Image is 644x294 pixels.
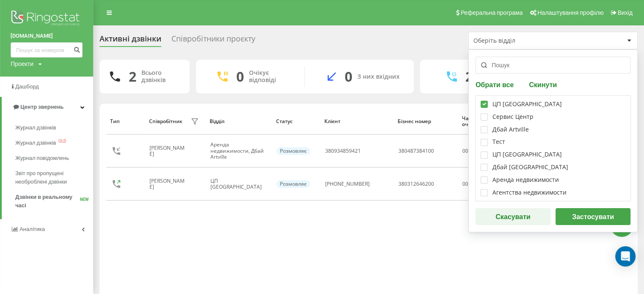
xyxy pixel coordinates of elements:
[2,97,93,117] a: Центр звернень
[398,118,454,124] div: Бізнес номер
[475,208,550,225] button: Скасувати
[324,118,390,124] div: Клієнт
[276,147,310,155] div: Розмовляє
[465,69,473,85] div: 2
[345,69,352,85] div: 0
[210,178,268,190] div: ЦП [GEOGRAPHIC_DATA]
[100,34,161,47] div: Активні дзвінки
[398,181,434,187] div: 380312646200
[20,104,64,110] span: Центр звернень
[15,83,39,90] span: Дашборд
[11,60,33,68] div: Проекти
[615,246,636,267] div: Open Intercom Messenger
[15,169,89,186] span: Звіт про пропущені необроблені дзвінки
[15,166,93,190] a: Звіт про пропущені необроблені дзвінки
[398,148,434,154] div: 380487384100
[171,34,255,47] div: Співробітники проєкту
[357,73,400,80] div: З них вхідних
[249,69,292,84] div: Очікує відповіді
[526,80,559,88] button: Скинути
[15,120,93,135] a: Журнал дзвінків
[492,113,533,121] div: Сервис Центр
[11,32,83,40] a: [DOMAIN_NAME]
[11,42,83,58] input: Пошук за номером
[475,57,630,74] input: Пошук
[492,151,562,158] div: ЦП [GEOGRAPHIC_DATA]
[462,148,496,154] div: 00:00:18
[210,118,268,124] div: Відділ
[149,178,189,190] div: [PERSON_NAME]
[473,37,575,44] div: Оберіть відділ
[149,145,189,157] div: [PERSON_NAME]
[149,118,182,124] div: Співробітник
[492,101,562,108] div: ЦП [GEOGRAPHIC_DATA]
[492,176,559,184] div: Аренда недвижимости
[492,138,505,146] div: Тест
[461,9,523,16] span: Реферальна програма
[15,139,56,147] span: Журнал дзвінків
[556,208,630,225] button: Застосувати
[15,193,80,210] span: Дзвінки в реальному часі
[15,151,93,166] a: Журнал повідомлень
[129,69,136,85] div: 2
[492,164,568,171] div: Дбай [GEOGRAPHIC_DATA]
[462,115,497,128] div: Час очікування
[141,69,180,84] div: Всього дзвінків
[15,154,69,162] span: Журнал повідомлень
[537,9,603,16] span: Налаштування профілю
[618,9,633,16] span: Вихід
[11,8,83,30] img: Ringostat logo
[492,126,529,133] div: Дбай Artville
[210,142,268,160] div: Аренда недвижимости, Дбай Artville
[325,148,361,154] div: 380934859421
[325,181,370,187] div: [PHONE_NUMBER]
[15,135,93,151] a: Журнал дзвінківOLD
[276,180,310,188] div: Розмовляє
[15,190,93,213] a: Дзвінки в реальному часіNEW
[110,118,141,124] div: Тип
[462,181,496,187] div: 00:00:02
[15,124,56,132] span: Журнал дзвінків
[475,80,516,88] button: Обрати все
[19,226,45,232] span: Аналiтика
[236,69,244,85] div: 0
[276,118,317,124] div: Статус
[492,189,567,196] div: Агентства недвижимости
